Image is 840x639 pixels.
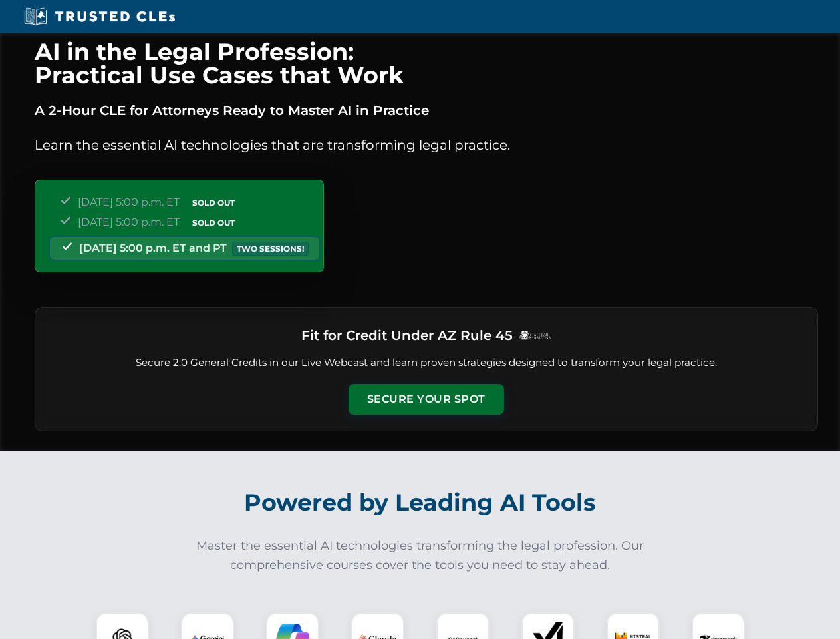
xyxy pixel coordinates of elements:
[35,134,818,156] p: Learn the essential AI technologies that are transforming legal practice.
[301,323,513,347] h3: Fit for Credit Under AZ Rule 45
[188,196,239,210] span: SOLD OUT
[20,7,179,27] img: Trusted CLEs
[78,196,180,208] span: [DATE] 5:00 p.m. ET
[188,216,239,230] span: SOLD OUT
[51,355,801,371] p: Secure 2.0 General Credits in our Live Webcast and learn proven strategies designed to transform ...
[188,536,653,575] p: Master the essential AI technologies transforming the legal profession. Our comprehensive courses...
[35,100,818,121] p: A 2-Hour CLE for Attorneys Ready to Master AI in Practice
[78,216,180,228] span: [DATE] 5:00 p.m. ET
[52,479,789,526] h2: Powered by Leading AI Tools
[35,40,818,87] h1: AI in the Legal Profession: Practical Use Cases that Work
[349,384,504,415] button: Secure Your Spot
[518,330,551,340] img: Logo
